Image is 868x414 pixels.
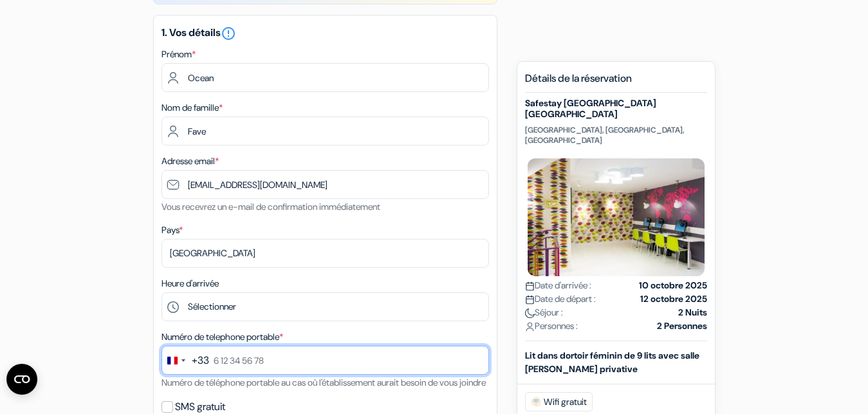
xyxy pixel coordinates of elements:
b: Lit dans dortoir féminin de 9 lits avec salle [PERSON_NAME] privative [525,350,699,375]
button: Change country, selected France (+33) [162,346,209,374]
button: Ouvrir le widget CMP [6,364,37,395]
span: Wifi gratuit [525,392,593,411]
span: Personnes : [525,319,578,333]
label: Nom de famille [162,101,223,115]
h5: Détails de la réservation [525,72,707,93]
img: user_icon.svg [525,322,535,332]
label: Heure d'arrivée [162,277,219,290]
strong: 12 octobre 2025 [640,292,707,306]
strong: 10 octobre 2025 [639,279,707,292]
label: Numéro de telephone portable [162,330,283,344]
input: Entrer adresse e-mail [162,170,489,199]
small: Numéro de téléphone portable au cas où l'établissement aurait besoin de vous joindre [162,377,486,388]
input: 6 12 34 56 78 [162,346,489,375]
input: Entrer le nom de famille [162,117,489,146]
small: Vous recevrez un e-mail de confirmation immédiatement [162,201,380,212]
input: Entrez votre prénom [162,63,489,92]
span: Séjour : [525,306,563,319]
label: Prénom [162,48,196,61]
img: calendar.svg [525,281,535,291]
i: error_outline [221,26,236,41]
strong: 2 Personnes [657,319,707,333]
strong: 2 Nuits [678,306,707,319]
img: moon.svg [525,308,535,318]
a: error_outline [221,26,236,39]
p: [GEOGRAPHIC_DATA], [GEOGRAPHIC_DATA], [GEOGRAPHIC_DATA] [525,125,707,146]
span: Date de départ : [525,292,596,306]
span: Date d'arrivée : [525,279,591,292]
label: Adresse email [162,155,219,168]
label: Pays [162,223,183,237]
h5: Safestay [GEOGRAPHIC_DATA] [GEOGRAPHIC_DATA] [525,98,707,120]
h5: 1. Vos détails [162,26,489,41]
img: free_wifi.svg [531,397,541,407]
img: calendar.svg [525,295,535,305]
div: +33 [192,353,209,368]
